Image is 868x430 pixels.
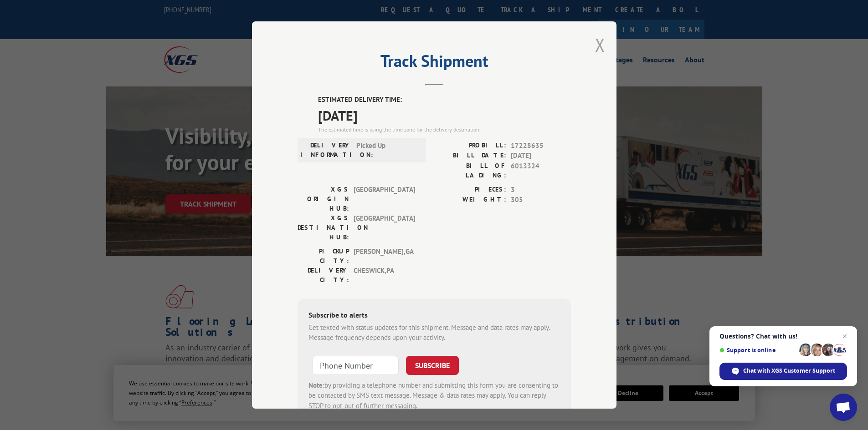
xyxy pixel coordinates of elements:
[511,195,571,205] span: 305
[356,141,418,160] span: Picked Up
[719,347,796,354] span: Support is online
[308,380,560,411] div: by providing a telephone number and submitting this form you are consenting to be contacted by SM...
[298,55,571,72] h2: Track Shipment
[354,247,415,266] span: [PERSON_NAME] , GA
[298,213,349,242] label: XGS DESTINATION HUB:
[318,126,571,134] div: The estimated time is using the time zone for the delivery destination.
[434,161,506,180] label: BILL OF LADING:
[434,151,506,161] label: BILL DATE:
[434,195,506,205] label: WEIGHT:
[354,266,415,285] span: CHESWICK , PA
[354,213,415,242] span: [GEOGRAPHIC_DATA]
[298,185,349,213] label: XGS ORIGIN HUB:
[298,247,349,266] label: PICKUP CITY:
[300,141,352,160] label: DELIVERY INFORMATION:
[298,266,349,285] label: DELIVERY CITY:
[511,141,571,151] span: 17228635
[719,333,847,340] span: Questions? Chat with us!
[511,161,571,180] span: 6013324
[406,356,459,375] button: SUBSCRIBE
[308,309,560,323] div: Subscribe to alerts
[312,356,399,375] input: Phone Number
[511,151,571,161] span: [DATE]
[318,95,571,105] label: ESTIMATED DELIVERY TIME:
[434,185,506,195] label: PIECES:
[511,185,571,195] span: 3
[354,185,415,213] span: [GEOGRAPHIC_DATA]
[434,141,506,151] label: PROBILL:
[318,105,571,126] span: [DATE]
[743,367,835,375] span: Chat with XGS Customer Support
[308,381,324,390] strong: Note:
[595,33,605,57] button: Close modal
[308,323,560,343] div: Get texted with status updates for this shipment. Message and data rates may apply. Message frequ...
[830,394,857,421] a: Open chat
[719,363,847,380] span: Chat with XGS Customer Support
